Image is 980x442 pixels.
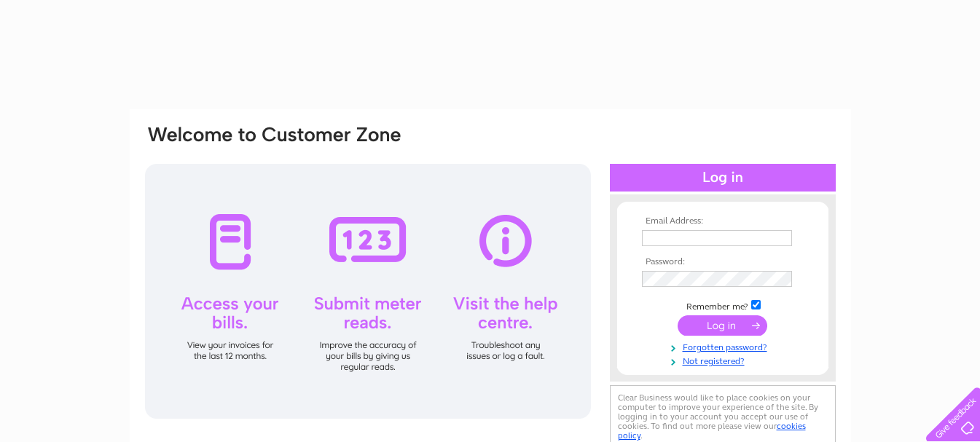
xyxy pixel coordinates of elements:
[638,216,807,226] th: Email Address:
[618,421,806,441] a: cookies policy
[638,298,807,312] td: Remember me?
[678,315,767,336] input: Submit
[642,339,807,353] a: Forgotten password?
[642,353,807,367] a: Not registered?
[638,257,807,267] th: Password:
